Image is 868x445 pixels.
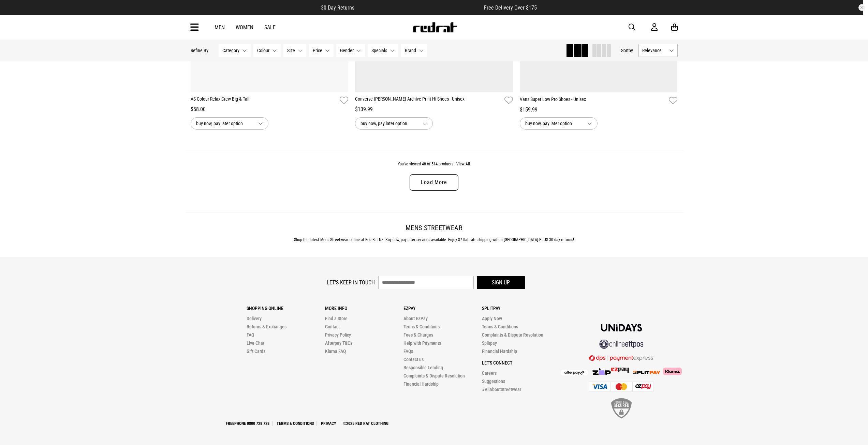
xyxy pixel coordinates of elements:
[403,316,428,321] a: About EZPay
[589,355,654,361] img: DPS
[247,324,286,329] a: Returns & Exchanges
[355,95,502,105] a: Converse [PERSON_NAME] Archive Print Hi Shoes - Unisex
[401,44,427,57] button: Brand
[191,48,208,53] p: Refine By
[223,421,273,426] a: Freephone 0800 728 728
[191,105,349,114] div: $58.00
[482,316,502,321] a: Apply Now
[340,48,354,53] span: Gender
[601,324,642,331] img: Unidays
[410,174,458,191] a: Load More
[247,332,254,338] a: FAQ
[403,340,441,346] a: Help with Payments
[309,44,334,57] button: Price
[355,117,433,130] button: buy now, pay later option
[191,95,337,105] a: AS Colour Relax Crew Big & Tall
[482,379,505,384] a: Suggestions
[403,357,424,362] a: Contact us
[403,324,440,329] a: Terms & Conditions
[642,48,666,53] span: Relevance
[520,96,666,106] a: Vans Super Low Pro Shoes - Unisex
[336,44,365,57] button: Gender
[247,340,264,346] a: Live Chat
[371,48,387,53] span: Specials
[456,161,470,167] button: View All
[247,348,265,354] a: Gift Cards
[482,340,497,346] a: Splitpay
[215,24,225,31] a: Men
[196,119,253,128] span: buy now, pay later option
[520,106,678,114] div: $159.99
[482,332,543,338] a: Complaints & Dispute Resolution
[368,4,470,11] iframe: Customer reviews powered by Trustpilot
[403,373,465,379] a: Complaints & Dispute Resolution
[264,24,276,31] a: Sale
[325,316,348,321] a: Find a Store
[660,368,682,375] img: Klarna
[5,3,26,23] button: Open LiveChat chat widget
[482,360,560,366] p: Let's Connect
[321,4,354,11] span: 30 Day Returns
[592,368,611,375] img: Zip
[368,44,398,57] button: Specials
[621,46,633,55] button: Sortby
[482,306,560,311] p: Splitpay
[274,421,317,426] a: Terms & Conditions
[287,48,295,53] span: Size
[283,44,306,57] button: Size
[327,279,375,286] label: Let's keep in touch
[482,370,497,376] a: Careers
[520,117,598,130] button: buy now, pay later option
[611,368,629,373] img: Splitpay
[403,332,433,338] a: Fees & Charges
[247,306,325,311] p: Shopping Online
[561,370,588,375] img: Afterpay
[398,162,453,166] span: You've viewed 48 of 514 products
[482,348,517,354] a: Financial Hardship
[412,22,457,32] img: Redrat logo
[257,48,269,53] span: Colour
[236,24,253,31] a: Women
[191,224,678,232] h2: Mens Streetwear
[482,387,521,392] a: #AllAboutStreetwear
[638,44,678,57] button: Relevance
[222,48,239,53] span: Category
[589,382,654,392] img: Cards
[525,119,582,128] span: buy now, pay later option
[318,421,339,426] a: Privacy
[219,44,251,57] button: Category
[611,398,632,418] img: SSL
[325,324,340,329] a: Contact
[325,340,352,346] a: Afterpay T&Cs
[313,48,322,53] span: Price
[482,324,518,329] a: Terms & Conditions
[253,44,281,57] button: Colour
[633,371,660,374] img: Splitpay
[247,316,262,321] a: Delivery
[340,421,391,426] a: ©2025 Red Rat Clothing
[484,4,537,11] span: Free Delivery Over $175
[325,332,351,338] a: Privacy Policy
[325,348,346,354] a: Klarna FAQ
[403,348,413,354] a: FAQs
[403,381,439,387] a: Financial Hardship
[629,48,633,53] span: by
[361,119,417,128] span: buy now, pay later option
[403,365,443,370] a: Responsible Lending
[191,237,678,242] p: Shop the latest Mens Streetwear online at Red Rat NZ. Buy now, pay later services available. Enjo...
[403,306,482,311] p: Ezpay
[191,117,268,130] button: buy now, pay later option
[599,340,644,349] img: online eftpos
[405,48,416,53] span: Brand
[325,306,403,311] p: More Info
[355,105,513,114] div: $139.99
[477,276,525,289] button: Sign up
